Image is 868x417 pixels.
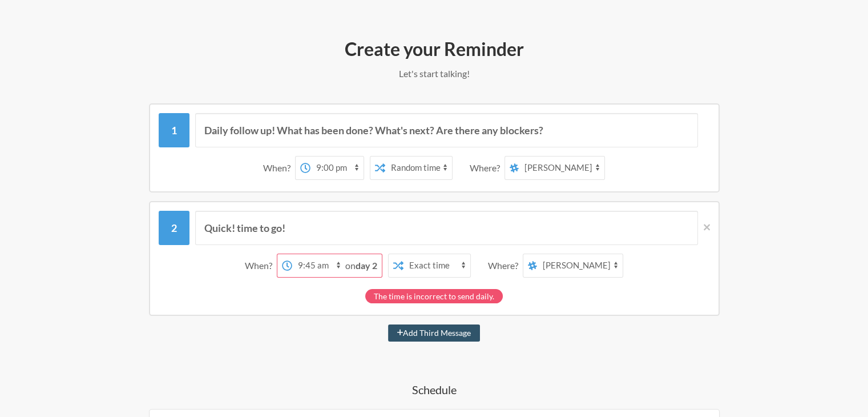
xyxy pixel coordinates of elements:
[470,156,504,180] div: Where?
[103,382,765,398] h4: Schedule
[388,324,481,342] button: Add Third Message
[195,113,698,147] input: Message
[263,156,295,180] div: When?
[488,254,523,278] div: Where?
[195,211,698,245] input: Message
[103,37,765,61] h2: Create your Reminder
[356,260,377,271] strong: day 2
[345,260,377,271] span: on
[103,67,765,81] p: Let's start talking!
[245,254,277,278] div: When?
[365,289,503,303] div: The time is incorrect to send daily.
